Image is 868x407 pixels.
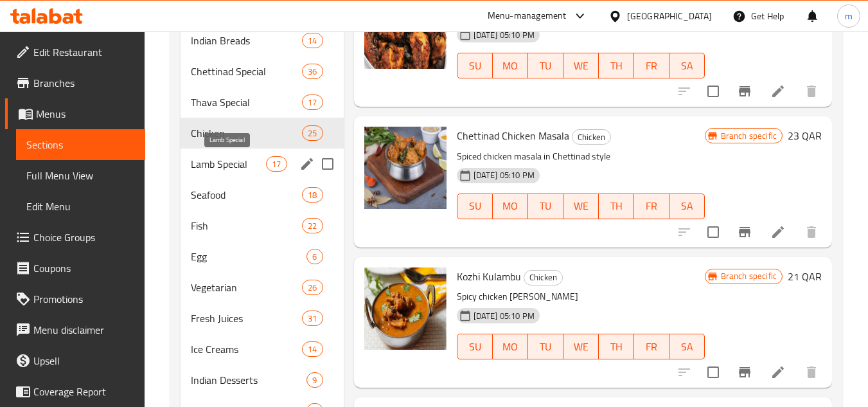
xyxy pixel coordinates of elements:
[306,372,323,388] div: items
[307,251,322,263] span: 6
[191,249,306,264] span: Egg
[788,267,822,285] h6: 21 QAR
[599,53,634,78] button: TH
[5,314,145,345] a: Menu disclaimer
[364,127,447,209] img: Chettinad Chicken Masala
[669,334,705,359] button: SA
[33,75,135,91] span: Branches
[302,95,323,110] div: items
[191,311,302,326] span: Fresh Juices
[303,220,322,232] span: 22
[463,57,488,75] span: SU
[468,29,540,41] span: [DATE] 05:10 PM
[302,280,323,295] div: items
[267,158,286,170] span: 17
[306,249,323,264] div: items
[303,282,322,294] span: 26
[493,334,528,359] button: MO
[33,353,135,368] span: Upsell
[604,338,629,356] span: TH
[796,76,827,107] button: delete
[191,187,302,203] div: Seafood
[457,194,493,219] button: SU
[191,280,302,295] span: Vegetarian
[364,267,447,350] img: Kozhi Kulambu
[639,197,664,215] span: FR
[498,338,523,356] span: MO
[181,303,343,334] div: Fresh Juices31
[498,57,523,75] span: MO
[181,334,343,365] div: Ice Creams14
[5,37,145,68] a: Edit Restaurant
[303,66,322,78] span: 36
[569,197,594,215] span: WE
[307,374,322,386] span: 9
[669,53,705,78] button: SA
[563,334,599,359] button: WE
[533,57,558,75] span: TU
[528,334,563,359] button: TU
[181,149,343,179] div: Lamb Special17edit
[33,44,135,60] span: Edit Restaurant
[533,197,558,215] span: TU
[563,194,599,219] button: WE
[716,270,782,282] span: Branch specific
[700,359,727,386] span: Select to update
[563,53,599,78] button: WE
[26,137,135,152] span: Sections
[191,125,302,141] div: Chicken
[524,270,562,285] span: Chicken
[770,365,786,380] a: Edit menu item
[303,35,322,47] span: 14
[729,357,760,388] button: Branch-specific-item
[463,197,488,215] span: SU
[468,169,540,181] span: [DATE] 05:10 PM
[33,322,135,338] span: Menu disclaimer
[634,194,669,219] button: FR
[627,9,712,23] div: [GEOGRAPHIC_DATA]
[303,189,322,201] span: 18
[302,187,323,203] div: items
[639,338,664,356] span: FR
[572,129,611,145] div: Chicken
[181,179,343,210] div: Seafood18
[33,291,135,307] span: Promotions
[302,64,323,79] div: items
[457,53,493,78] button: SU
[457,289,705,305] p: Spicy chicken [PERSON_NAME]
[457,149,705,165] p: Spiced chicken masala in Chettinad style
[36,106,135,122] span: Menus
[16,160,145,191] a: Full Menu View
[5,345,145,376] a: Upsell
[33,384,135,399] span: Coverage Report
[457,267,521,286] span: Kozhi Kulambu
[181,56,343,87] div: Chettinad Special36
[303,127,322,140] span: 25
[675,57,700,75] span: SA
[33,230,135,245] span: Choice Groups
[181,272,343,303] div: Vegetarian26
[191,341,302,357] span: Ice Creams
[181,241,343,272] div: Egg6
[5,222,145,253] a: Choice Groups
[488,8,567,24] div: Menu-management
[302,341,323,357] div: items
[493,194,528,219] button: MO
[528,53,563,78] button: TU
[845,9,853,23] span: m
[700,219,727,246] span: Select to update
[770,84,786,99] a: Edit menu item
[302,218,323,233] div: items
[498,197,523,215] span: MO
[191,372,306,388] span: Indian Desserts
[5,376,145,407] a: Coverage Report
[16,129,145,160] a: Sections
[599,194,634,219] button: TH
[33,260,135,276] span: Coupons
[181,25,343,56] div: Indian Breads14
[16,191,145,222] a: Edit Menu
[572,130,610,145] span: Chicken
[181,365,343,395] div: Indian Desserts9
